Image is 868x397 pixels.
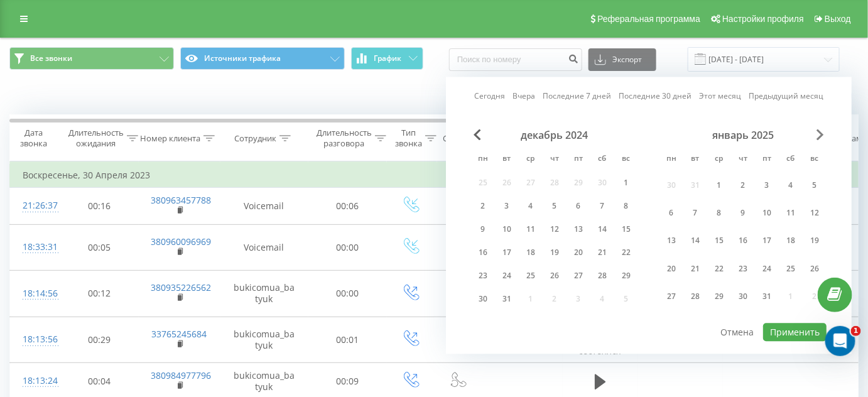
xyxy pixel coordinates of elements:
[523,245,539,261] div: 18
[731,258,755,281] div: чт 23 янв. 2025 г.
[449,48,582,71] input: Поиск по номеру
[567,267,590,286] div: пт 27 дек. 2024 г.
[499,268,515,285] div: 24
[543,197,567,216] div: чт 5 дек. 2024 г.
[308,188,387,224] td: 00:06
[618,222,634,238] div: 15
[570,268,587,285] div: 27
[234,133,276,144] div: Сотрудник
[594,198,610,215] div: 7
[593,151,612,170] abbr: суббота
[803,202,827,225] div: вс 12 янв. 2025 г.
[714,324,761,342] button: Отмена
[699,90,741,102] a: Этот месяц
[711,289,727,305] div: 29
[659,202,683,225] div: пн 6 янв. 2025 г.
[618,198,634,215] div: 8
[618,175,634,192] div: 1
[523,198,539,215] div: 4
[546,222,563,238] div: 12
[180,47,345,70] button: Источники трафика
[803,229,827,253] div: вс 19 янв. 2025 г.
[220,224,308,271] td: Voicemail
[499,245,515,261] div: 17
[475,222,491,238] div: 9
[475,198,491,215] div: 2
[374,54,402,63] span: График
[495,244,519,263] div: вт 17 дек. 2024 г.
[755,285,779,308] div: пт 31 янв. 2025 г.
[816,129,824,141] span: Next Month
[23,235,48,259] div: 18:33:31
[151,369,212,381] a: 380984977796
[523,268,539,285] div: 25
[499,198,515,215] div: 3
[471,197,495,216] div: пн 2 дек. 2024 г.
[10,128,57,149] div: Дата звонка
[594,245,610,261] div: 21
[618,268,634,285] div: 29
[317,128,372,149] div: Длительность разговора
[687,261,703,277] div: 21
[151,236,212,247] a: 380960096969
[707,174,731,197] div: ср 1 янв. 2025 г.
[519,197,543,216] div: ср 4 дек. 2024 г.
[687,205,703,222] div: 7
[806,261,823,277] div: 26
[614,220,638,239] div: вс 15 дек. 2024 г.
[589,48,656,71] button: Экспорт
[731,202,755,225] div: чт 9 янв. 2025 г.
[734,151,752,170] abbr: четверг
[60,317,139,363] td: 00:29
[567,197,590,216] div: пт 6 дек. 2024 г.
[663,289,680,305] div: 27
[495,267,519,286] div: вт 24 дек. 2024 г.
[570,245,587,261] div: 20
[594,222,610,238] div: 14
[499,291,515,308] div: 31
[23,369,48,393] div: 18:13:24
[759,233,775,249] div: 17
[614,244,638,263] div: вс 22 дек. 2024 г.
[617,151,636,170] abbr: воскресенье
[711,261,727,277] div: 22
[757,151,776,170] abbr: пятница
[151,281,212,293] a: 380935226562
[731,285,755,308] div: чт 30 янв. 2025 г.
[659,229,683,253] div: пн 13 янв. 2025 г.
[9,47,174,70] button: Все звонки
[471,290,495,309] div: пн 30 дек. 2024 г.
[543,90,611,102] a: Последние 7 дней
[471,220,495,239] div: пн 9 дек. 2024 г.
[806,233,823,249] div: 19
[783,233,799,249] div: 18
[683,202,707,225] div: вт 7 янв. 2025 г.
[590,197,614,216] div: сб 7 дек. 2024 г.
[474,129,481,141] span: Previous Month
[825,326,855,356] iframe: Intercom live chat
[731,174,755,197] div: чт 2 янв. 2025 г.
[618,245,634,261] div: 22
[395,128,422,149] div: Тип звонка
[707,202,731,225] div: ср 8 янв. 2025 г.
[546,245,563,261] div: 19
[495,290,519,309] div: вт 31 дек. 2024 г.
[779,202,803,225] div: сб 11 янв. 2025 г.
[308,224,387,271] td: 00:00
[619,90,692,102] a: Последние 30 дней
[825,14,851,24] span: Выход
[687,289,703,305] div: 28
[735,177,751,193] div: 2
[140,133,200,144] div: Номер клиента
[546,268,563,285] div: 26
[567,244,590,263] div: пт 20 дек. 2024 г.
[590,220,614,239] div: сб 14 дек. 2024 г.
[687,233,703,249] div: 14
[499,222,515,238] div: 10
[803,174,827,197] div: вс 5 янв. 2025 г.
[735,233,751,249] div: 16
[614,174,638,193] div: вс 1 дек. 2024 г.
[779,258,803,281] div: сб 25 янв. 2025 г.
[471,267,495,286] div: пн 23 дек. 2024 г.
[519,267,543,286] div: ср 25 дек. 2024 г.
